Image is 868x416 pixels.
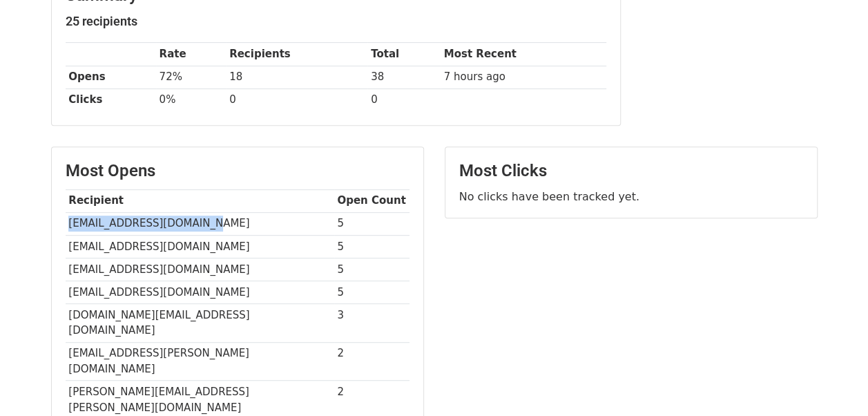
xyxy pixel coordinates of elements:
td: 3 [334,304,409,343]
td: [EMAIL_ADDRESS][DOMAIN_NAME] [66,235,334,258]
td: 5 [334,212,409,235]
td: 5 [334,235,409,258]
iframe: Chat Widget [799,350,868,416]
td: 72% [156,66,226,88]
td: [DOMAIN_NAME][EMAIL_ADDRESS][DOMAIN_NAME] [66,304,334,343]
td: 5 [334,258,409,281]
td: 0 [226,88,367,111]
td: [EMAIL_ADDRESS][DOMAIN_NAME] [66,212,334,235]
th: Open Count [334,189,409,212]
th: Recipient [66,189,334,212]
td: 0% [156,88,226,111]
td: 38 [367,66,441,88]
p: No clicks have been tracked yet. [459,189,803,204]
td: [EMAIL_ADDRESS][DOMAIN_NAME] [66,258,334,281]
th: Recipients [226,43,367,66]
th: Most Recent [441,43,606,66]
th: Clicks [66,88,156,111]
h3: Most Clicks [459,161,803,181]
th: Total [367,43,441,66]
th: Opens [66,66,156,88]
td: [EMAIL_ADDRESS][PERSON_NAME][DOMAIN_NAME] [66,342,334,381]
td: 18 [226,66,367,88]
td: 0 [367,88,441,111]
h5: 25 recipients [66,14,606,29]
h3: Most Opens [66,161,409,181]
th: Rate [156,43,226,66]
td: [EMAIL_ADDRESS][DOMAIN_NAME] [66,281,334,303]
td: 2 [334,342,409,381]
td: 5 [334,281,409,303]
td: 7 hours ago [441,66,606,88]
